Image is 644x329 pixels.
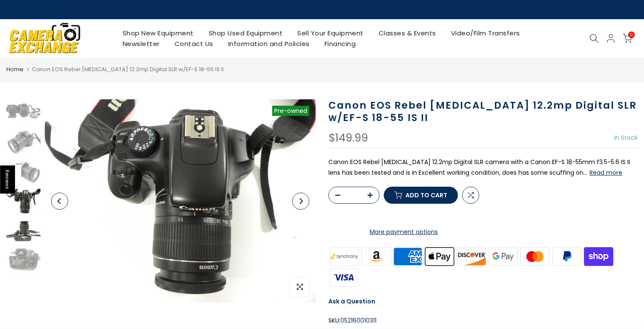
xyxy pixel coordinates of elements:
span: 052160010311 [340,315,377,326]
span: In Stock [614,133,638,142]
a: Classes & Events [371,28,443,38]
a: Financing [317,38,363,49]
a: Sell Your Equipment [290,28,371,38]
button: Read more [589,169,622,176]
img: Canon EOS Rebel T3 12.2mp Digital SLR w/EF-S 18-55 IS II Digital Cameras - Digital SLR Cameras Ca... [6,129,40,155]
img: Canon EOS Rebel T3 12.2mp Digital SLR w/EF-S 18-55 IS II Digital Cameras - Digital SLR Cameras Ca... [6,99,40,125]
img: master [519,246,551,267]
a: Home [6,65,23,74]
img: google pay [487,246,519,267]
img: visa [328,267,360,288]
button: Next [292,193,309,210]
a: Contact Us [167,38,221,49]
button: Add to cart [384,187,458,204]
div: $149.99 [328,133,368,144]
img: paypal [551,246,583,267]
a: Information and Policies [221,38,317,49]
img: american express [392,246,424,267]
img: Canon EOS Rebel T3 12.2mp Digital SLR w/EF-S 18-55 IS II Digital Cameras - Digital SLR Cameras Ca... [6,159,40,185]
a: Shop Used Equipment [201,28,290,38]
a: Newsletter [115,38,167,49]
img: apple pay [424,246,456,267]
a: Video/Film Transfers [443,28,527,38]
a: More payment options [328,227,479,237]
a: Ask a Question [328,297,375,306]
span: Add to cart [405,192,447,198]
img: shopify pay [583,246,615,267]
img: Canon EOS Rebel T3 12.2mp Digital SLR w/EF-S 18-55 IS II Digital Cameras - Digital SLR Cameras Ca... [6,189,40,214]
h1: Canon EOS Rebel [MEDICAL_DATA] 12.2mp Digital SLR w/EF-S 18-55 IS II [328,99,638,124]
button: Previous [51,193,68,210]
img: discover [456,246,488,267]
span: Canon EOS Rebel [MEDICAL_DATA] 12.2mp Digital SLR w/EF-S 18-55 IS II [32,65,224,73]
img: synchrony [328,246,360,267]
a: Shop New Equipment [115,28,201,38]
img: amazon payments [360,246,392,267]
a: 0 [623,34,632,43]
div: SKU: [328,315,638,326]
span: 0 [628,32,635,38]
img: Canon EOS Rebel T3 12.2mp Digital SLR w/EF-S 18-55 IS II Digital Cameras - Digital SLR Cameras Ca... [45,99,316,303]
p: Canon EOS Rebel [MEDICAL_DATA] 12.2mp Digital SLR camera with a Canon EF-S 18-55mm f3.5-5.6 IS II... [328,157,638,178]
img: Canon EOS Rebel T3 12.2mp Digital SLR w/EF-S 18-55 IS II Digital Cameras - Digital SLR Cameras Ca... [6,248,40,274]
img: Canon EOS Rebel T3 12.2mp Digital SLR w/EF-S 18-55 IS II Digital Cameras - Digital SLR Cameras Ca... [6,219,40,244]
